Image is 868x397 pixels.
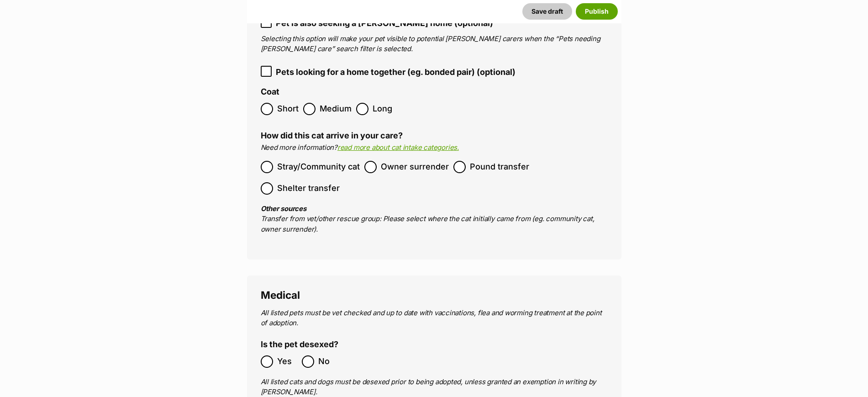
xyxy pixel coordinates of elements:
span: Long [373,103,393,115]
span: No [318,355,338,368]
span: Medical [261,289,300,301]
label: Is the pet desexed? [261,340,338,349]
span: Medium [320,103,352,115]
button: Publish [576,3,618,20]
span: Pound transfer [470,161,529,173]
span: Pets looking for a home together (eg. bonded pair) (optional) [276,66,516,78]
label: Coat [261,87,279,97]
p: All listed pets must be vet checked and up to date with vaccinations, flea and worming treatment ... [261,308,608,328]
p: Need more information? [261,143,608,153]
span: Owner surrender [381,161,449,173]
p: Transfer from vet/other rescue group: Please select where the cat initially came from (eg. commun... [261,204,608,235]
p: Selecting this option will make your pet visible to potential [PERSON_NAME] carers when the “Pets... [261,34,608,54]
button: Save draft [522,3,572,20]
span: Stray/Community cat [277,161,360,173]
span: Yes [277,355,297,368]
span: Shelter transfer [277,182,340,195]
label: How did this cat arrive in your care? [261,131,403,140]
b: Other sources [261,204,306,213]
span: Short [277,103,299,115]
a: read more about cat intake categories. [337,143,459,152]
